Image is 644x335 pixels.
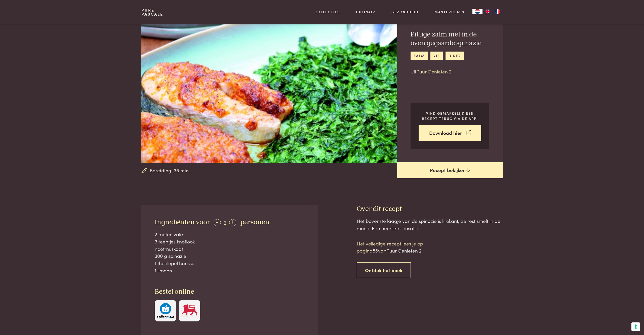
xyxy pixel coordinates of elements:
[141,2,410,163] img: Pittige zalm met in de oven gegaarde spinazie
[214,219,221,226] div: -
[631,322,640,331] button: Uw voorkeuren voor toestemming voor trackingtechnologieën
[357,217,503,232] div: Het bovenste laagje van de spinazie is krokant, de rest smelt in de mond. Een heerlijke sensatie!
[430,52,443,60] a: vis
[229,219,236,226] div: +
[181,303,198,318] img: Delhaize
[419,125,481,141] a: Download hier
[411,30,489,48] h2: Pittige zalm met in de oven gegaarde spinazie
[411,68,489,75] p: Uit
[472,9,482,14] a: NL
[357,262,411,278] a: Ontdek het boek
[155,287,305,296] h3: Bestel online
[391,9,419,15] a: Gezondheid
[446,52,464,60] a: diner
[357,205,503,214] h3: Over dit recept
[416,68,452,75] a: Puur Genieten 2
[434,9,464,15] a: Masterclass
[357,240,442,254] p: Het volledige recept lees je op pagina van
[482,9,493,14] a: EN
[411,52,428,60] a: zalm
[314,9,340,15] a: Collecties
[419,111,481,121] p: Vind gemakkelijk een recept terug via de app!
[155,252,305,260] div: 300 g spinazie
[155,238,305,245] div: 3 teentjes knoflook
[155,231,305,238] div: 2 moten zalm
[240,219,269,226] span: personen
[155,219,210,226] span: Ingrediënten voor
[472,9,503,14] aside: Language selected: Nederlands
[493,9,503,14] a: FR
[482,9,503,14] ul: Language list
[155,260,305,267] div: 1 theelepel harissa
[472,9,482,14] div: Language
[397,162,503,178] a: Recept bekijken
[141,8,163,16] a: PurePascale
[150,167,190,174] span: Bereiding: 35 min.
[373,247,378,254] span: 88
[386,247,422,254] span: Puur Genieten 2
[356,9,375,15] a: Culinair
[224,218,227,226] span: 2
[155,245,305,253] div: nootmuskaat
[157,303,174,318] img: c308188babc36a3a401bcb5cb7e020f4d5ab42f7cacd8327e500463a43eeb86c.svg
[155,267,305,274] div: 1 limoen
